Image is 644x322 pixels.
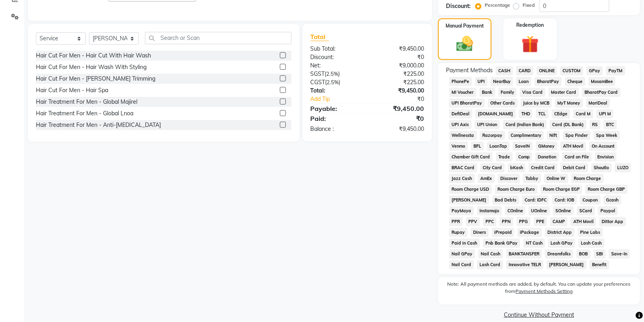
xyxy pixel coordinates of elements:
div: Hair Treatment For Men - Global Majirel [36,98,137,106]
span: Card (Indian Bank) [503,120,547,129]
span: 2.5% [327,79,339,85]
span: Pnb Bank GPay [483,239,520,248]
span: PPG [517,217,531,226]
span: Bad Debts [492,196,519,205]
img: _gift.svg [516,34,544,55]
span: Razorpay [480,131,505,140]
div: Balance : [305,125,367,133]
span: iPrepaid [492,228,515,237]
span: Wellnessta [449,131,477,140]
span: City Card [480,163,505,172]
span: AmEx [478,174,495,183]
span: Payment Methods [446,66,493,75]
span: BTC [604,120,617,129]
span: DefiDeal [449,109,472,119]
img: _cash.svg [451,34,478,53]
span: UPI [475,77,487,86]
span: Dreamfolks [545,249,573,259]
span: Room Charge Euro [495,185,537,194]
div: ₹9,450.00 [367,104,430,113]
span: District App [545,228,575,237]
div: Payable: [305,104,367,113]
span: PPV [466,217,480,226]
span: BANKTANSFER [506,249,542,259]
span: MosamBee [589,77,616,86]
span: ATH Movil [561,142,586,151]
span: Bank [480,88,495,97]
span: GPay [587,66,603,75]
span: Spa Week [594,131,620,140]
div: ₹0 [378,95,430,103]
a: Add Tip [305,95,378,103]
span: Credit Card [529,163,557,172]
span: Benefit [590,260,609,269]
div: ₹9,450.00 [367,125,430,133]
div: ₹225.00 [367,70,430,78]
span: Diners [471,228,489,237]
span: Innovative TELR [506,260,544,269]
span: SGST [311,70,325,77]
span: BFL [471,142,484,151]
span: CASH [496,66,513,75]
span: Room Charge GBP [585,185,628,194]
span: Spa Finder [563,131,590,140]
div: Total: [305,87,367,95]
span: bKash [508,163,526,172]
div: Hair Cut For Men - Hair Wash With Styling [36,63,147,71]
span: Envision [595,152,616,162]
span: UPI BharatPay [449,99,485,108]
span: Card (DL Bank) [550,120,587,129]
div: ( ) [305,78,367,87]
div: ₹0 [367,53,430,61]
span: iPackage [517,228,542,237]
span: NT Cash [523,239,545,248]
span: Juice by MCB [521,99,552,108]
span: Room Charge [571,174,604,183]
div: ₹9,450.00 [367,87,430,95]
span: UPI Union [475,120,500,129]
span: CUSTOM [560,66,583,75]
span: MI Voucher [449,88,476,97]
label: Manual Payment [446,22,484,30]
div: ₹9,000.00 [367,61,430,70]
span: Nail Cash [478,249,503,259]
input: Search or Scan [145,32,291,44]
span: CGST [311,79,325,86]
label: Payment Methods Setting [515,288,573,295]
span: SBI [594,249,606,259]
span: Pine Labs [578,228,603,237]
span: Donation [535,152,559,162]
span: Total [311,33,329,41]
span: Discover [498,174,520,183]
span: ATH Movil [571,217,596,226]
span: Card: IDFC [522,196,549,205]
span: Lash Card [477,260,503,269]
span: RS [590,120,600,129]
label: Fixed [523,2,535,9]
div: ₹9,450.00 [367,45,430,53]
label: Note: All payment methods are added, by default. You can update your preferences from [446,281,632,298]
span: Nail GPay [449,249,475,259]
span: BRAC Card [449,163,477,172]
div: Hair Treatment For Men - Anti-[MEDICAL_DATA] [36,121,161,129]
span: [PERSON_NAME] [547,260,587,269]
span: CAMP [550,217,568,226]
span: MyT Money [555,99,583,108]
span: Jazz Cash [449,174,475,183]
div: Hair Cut For Men - [PERSON_NAME] Trimming [36,75,155,83]
span: Tabby [523,174,541,183]
span: Master Card [549,88,579,97]
span: Card: IOB [552,196,577,205]
span: BharatPay [535,77,562,86]
div: Sub Total: [305,45,367,53]
span: Cheque [565,77,585,86]
span: COnline [505,206,526,215]
span: BOB [577,249,590,259]
span: PPE [534,217,547,226]
span: Trade [496,152,513,162]
span: LUZO [615,163,631,172]
span: THD [519,109,533,119]
span: Loan [516,77,531,86]
span: Lash GPay [548,239,575,248]
span: Other Cards [488,99,517,108]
